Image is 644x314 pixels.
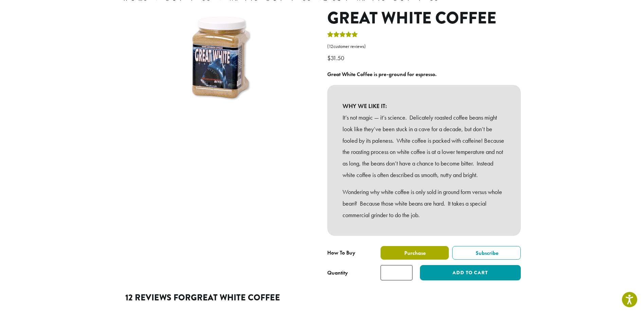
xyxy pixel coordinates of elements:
b: Great White Coffee is pre-ground for espresso. [327,71,437,78]
h2: 12 reviews for [125,293,519,303]
span: Great White Coffee [191,291,280,304]
p: It’s not magic — it’s science. Delicately roasted coffee beans might look like they’ve been stuck... [343,112,505,181]
input: Product quantity [381,265,412,280]
b: WHY WE LIKE IT: [343,100,505,112]
span: Subscribe [475,249,498,257]
button: Add to cart [420,265,520,280]
bdi: 31.50 [327,54,346,62]
span: Purchase [403,249,426,257]
h1: Great White Coffee [327,8,521,28]
p: Wondering why white coffee is only sold in ground form versus whole bean? Because those white bea... [343,186,505,221]
div: Quantity [327,269,348,277]
a: (12customer reviews) [327,43,521,50]
span: $ [327,54,331,62]
div: Rated 5.00 out of 5 [327,31,358,41]
span: How To Buy [327,249,355,256]
span: 12 [329,43,333,49]
img: Great White Coffee [169,8,271,110]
